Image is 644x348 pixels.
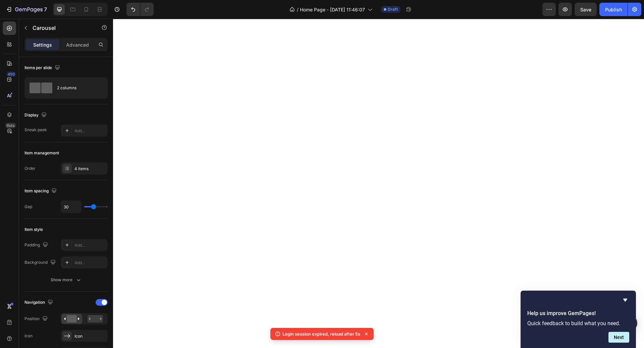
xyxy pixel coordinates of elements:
[33,24,90,32] p: Carousel
[126,3,154,16] div: Undo/Redo
[605,6,622,13] div: Publish
[621,296,629,304] button: Hide survey
[527,320,629,327] p: Quick feedback to build what you need.
[24,127,47,133] div: Sneak peek
[24,314,49,324] div: Position
[44,5,47,13] p: 7
[61,201,81,213] input: Auto
[74,128,106,134] div: Add...
[527,309,629,317] h2: Help us improve GemPages!
[74,242,106,248] div: Add...
[24,150,59,156] div: Item management
[24,187,58,196] div: Item spacing
[24,165,36,171] div: Order
[66,41,89,48] p: Advanced
[51,277,82,283] div: Show more
[3,3,50,16] button: 7
[599,3,628,16] button: Publish
[527,296,629,343] div: Help us improve GemPages!
[5,123,16,128] div: Beta
[608,332,629,343] button: Next question
[24,274,108,286] button: Show more
[24,111,48,120] div: Display
[297,6,299,13] span: /
[113,19,644,348] iframe: Design area
[24,258,57,267] div: Background
[282,331,360,337] p: Login session expired, reload after 5s
[24,204,32,210] div: Gap
[57,80,98,96] div: 2 columns
[74,333,106,339] div: Icon
[6,71,16,77] div: 450
[24,241,49,250] div: Padding
[33,41,52,48] p: Settings
[74,260,106,266] div: Add...
[74,166,106,172] div: 4 items
[24,333,33,339] div: Icon
[580,7,591,12] span: Save
[388,6,398,12] span: Draft
[24,227,43,233] div: Item style
[300,6,365,13] span: Home Page - [DATE] 11:46:07
[24,63,61,72] div: Items per slide
[24,298,54,307] div: Navigation
[575,3,597,16] button: Save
